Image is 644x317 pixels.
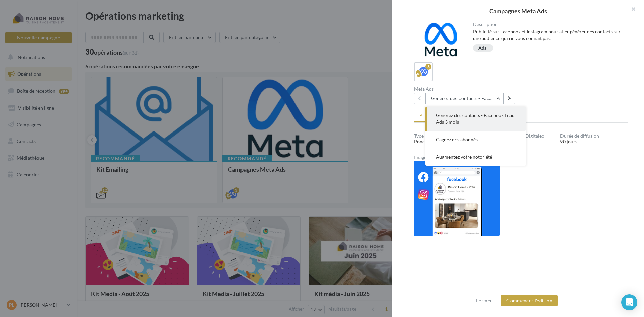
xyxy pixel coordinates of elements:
span: Générez des contacts - Facebook Lead Ads 3 mois [436,112,515,125]
button: Commencer l'édition [501,295,558,306]
div: Type de campagne [414,134,482,138]
button: Générez des contacts - Facebook Lead Ads 3 mois [425,93,504,104]
div: Ponctuel [414,138,482,145]
button: Gagnez des abonnés [425,131,526,148]
div: 90 jours [560,138,628,145]
div: Description [473,22,623,27]
div: Image de prévisualisation [414,155,628,160]
div: Durée de diffusion [560,134,628,138]
div: Open Intercom Messenger [621,294,637,310]
div: Publicité sur Facebook et Instagram pour aller générer des contacts sur une audience qui ne vous ... [473,28,623,42]
button: Générez des contacts - Facebook Lead Ads 3 mois [425,107,526,131]
div: Meta Ads [414,87,518,91]
img: 75ef3b89ebe88dc3e567127ec6821622.png [414,161,500,236]
button: Augmentez votre notoriété [425,148,526,166]
span: Gagnez des abonnés [436,137,478,142]
div: 3 [425,64,431,70]
div: Ads [478,46,487,51]
button: Fermer [473,297,495,305]
span: Augmentez votre notoriété [436,154,492,160]
div: Campagnes Meta Ads [403,8,633,14]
